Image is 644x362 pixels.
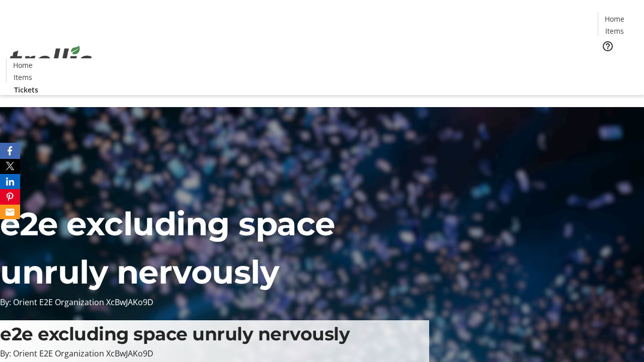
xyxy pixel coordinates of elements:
[6,35,96,85] img: Orient E2E Organization XcBwJAKo9D's Logo
[6,84,46,95] a: Tickets
[598,26,630,36] a: Items
[14,72,32,82] span: Items
[605,26,624,36] span: Items
[7,60,39,70] a: Home
[605,14,624,24] span: Home
[598,58,638,69] a: Tickets
[598,36,618,56] button: Help
[598,14,630,24] a: Home
[606,58,630,69] span: Tickets
[7,72,39,82] a: Items
[14,84,38,95] span: Tickets
[13,60,33,70] span: Home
